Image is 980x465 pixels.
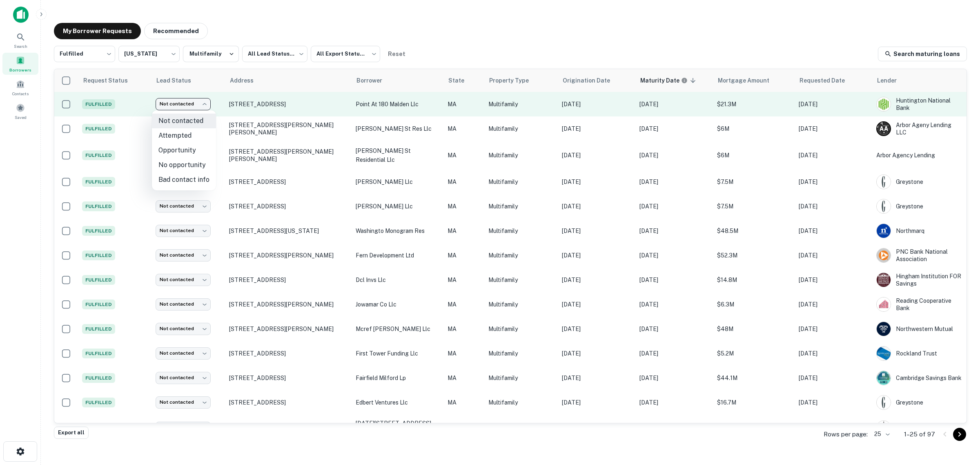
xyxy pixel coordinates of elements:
li: Bad contact info [152,172,216,187]
li: Not contacted [152,114,216,128]
li: Opportunity [152,143,216,158]
iframe: Chat Widget [939,400,980,439]
li: Attempted [152,128,216,143]
li: No opportunity [152,158,216,172]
